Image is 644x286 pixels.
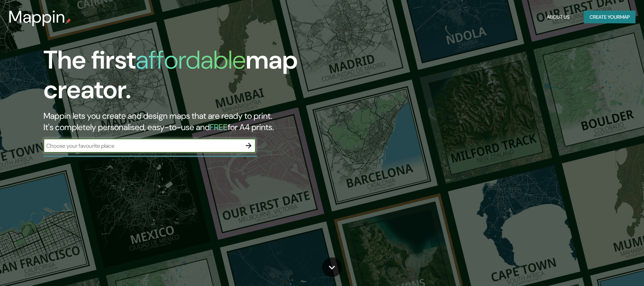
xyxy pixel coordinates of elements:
input: Choose your favourite place [43,142,242,150]
h5: FREE [210,122,228,133]
button: About Us [544,11,573,24]
button: Create yourmap [584,11,636,24]
iframe: Help widget launcher [581,258,636,278]
img: mappin-pin [65,18,71,24]
h1: affordable [136,43,246,76]
h2: Mappin lets you create and design maps that are ready to print. It's completely personalised, eas... [43,110,366,133]
h1: The first map creator. [43,45,366,110]
h3: Mappin [8,7,65,27]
